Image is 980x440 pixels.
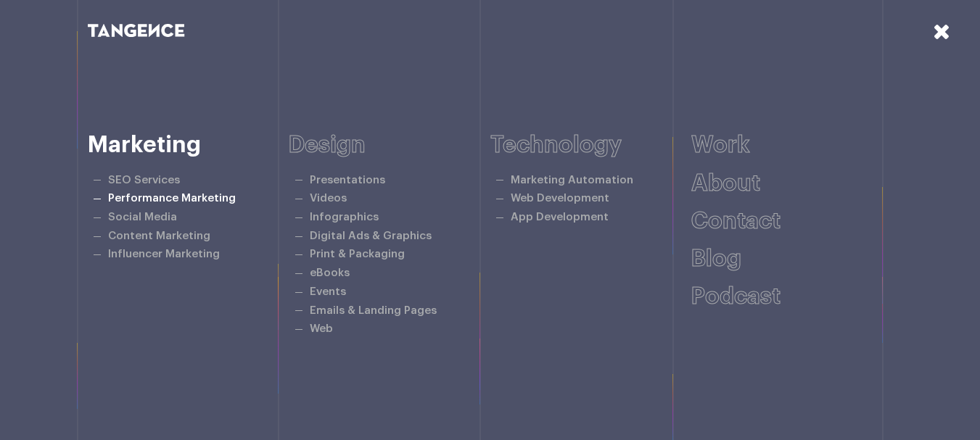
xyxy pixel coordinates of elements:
[108,193,236,204] a: Performance Marketing
[310,175,385,186] a: Presentations
[511,212,609,223] a: App Development
[490,133,692,158] h6: Technology
[310,286,346,297] a: Events
[108,231,210,241] a: Content Marketing
[108,249,220,260] a: Influencer Marketing
[691,285,781,308] a: Podcast
[310,231,432,241] a: Digital Ads & Graphics
[88,133,289,158] h6: Marketing
[108,175,180,186] a: SEO Services
[310,267,350,278] a: eBooks
[108,212,177,223] a: Social Media
[511,193,609,204] a: Web Development
[310,193,347,204] a: Videos
[691,247,741,270] a: Blog
[511,175,633,186] a: Marketing Automation
[310,305,437,316] a: Emails & Landing Pages
[691,172,760,195] a: About
[691,133,750,157] a: Work
[310,212,379,223] a: Infographics
[691,209,781,233] a: Contact
[310,249,405,260] a: Print & Packaging
[310,323,333,334] a: Web
[289,133,490,158] h6: Design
